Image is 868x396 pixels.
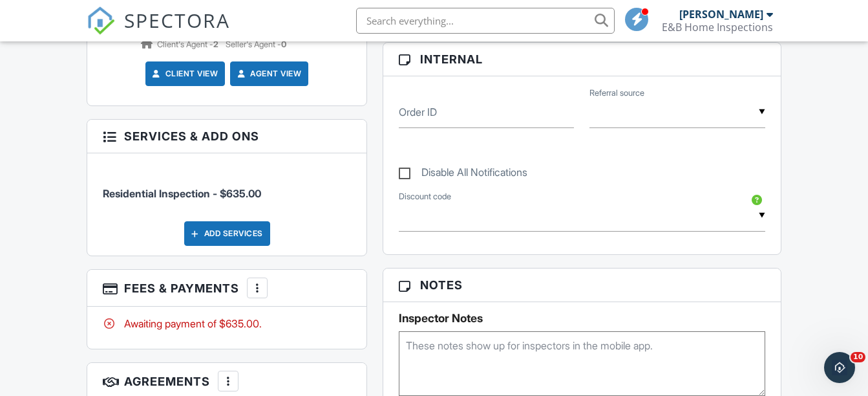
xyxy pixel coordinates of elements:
h3: Services & Add ons [87,120,366,153]
div: Add Services [184,221,270,246]
h3: Notes [383,269,781,302]
span: Seller's Agent - [226,39,286,49]
span: SPECTORA [124,6,230,34]
h3: Fees & Payments [87,270,366,307]
a: SPECTORA [87,17,230,45]
a: Client View [150,67,218,80]
h3: Internal [383,43,781,76]
div: [PERSON_NAME] [679,8,763,21]
li: Service: Residential Inspection [103,163,351,211]
a: Agent View [235,67,301,80]
div: Awaiting payment of $635.00. [103,316,351,331]
input: Search everything... [356,8,615,34]
label: Discount code [399,191,451,203]
div: E&B Home Inspections [662,21,773,34]
span: Residential Inspection - $635.00 [103,187,261,200]
iframe: Intercom live chat [824,352,855,383]
span: 10 [851,352,865,362]
h5: Inspector Notes [399,312,765,325]
label: Referral source [589,87,644,99]
strong: 0 [281,39,286,49]
label: Order ID [399,105,437,119]
label: Disable All Notifications [399,166,527,182]
img: The Best Home Inspection Software - Spectora [87,6,115,35]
